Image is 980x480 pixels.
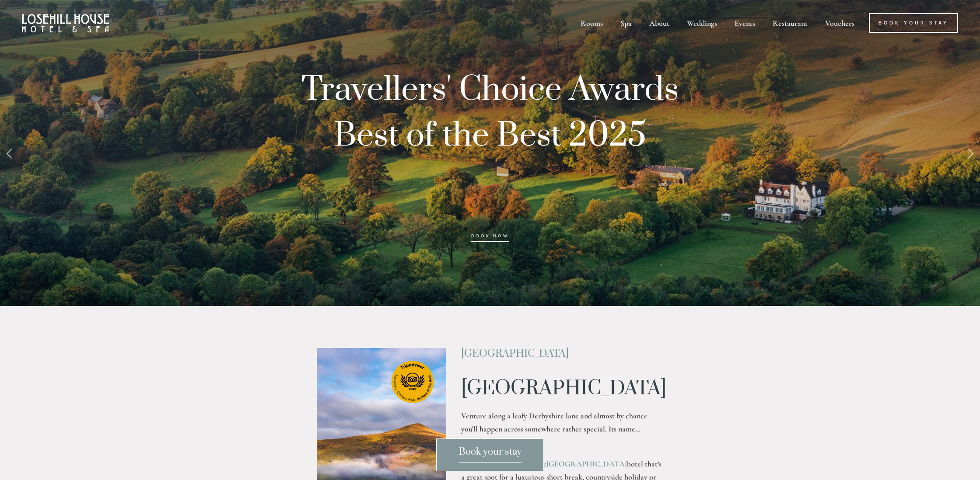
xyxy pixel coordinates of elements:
img: Losehill House [22,14,109,32]
div: About [641,13,677,33]
a: Next Slide [961,140,980,166]
div: Restaurant [765,13,815,33]
div: Events [727,13,763,33]
a: Vouchers [817,13,862,33]
h2: [GEOGRAPHIC_DATA] [461,348,663,359]
a: Book Your Stay [869,13,958,33]
span: Book your stay [459,446,521,463]
p: Venture along a leafy Derbyshire lane and almost by chance you'll happen across somewhere rather ... [461,409,663,449]
div: Spa [612,13,640,33]
div: Rooms [573,13,611,33]
h1: [GEOGRAPHIC_DATA] [461,378,663,400]
div: Weddings [679,13,725,33]
a: BOOK NOW [471,233,509,242]
a: Book your stay [436,438,544,471]
p: Travellers' Choice Awards Best of the Best 2025 [267,67,713,250]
